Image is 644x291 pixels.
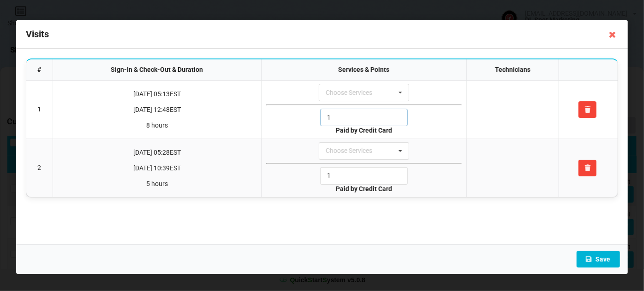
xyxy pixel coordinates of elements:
b: Paid by Credit Card [336,127,392,134]
p: 5 hours [57,179,256,188]
input: Points [320,167,408,185]
p: [DATE] 05:28 EST [57,148,256,157]
input: Points [320,109,408,126]
div: Visits [16,20,628,49]
b: Paid by Credit Card [336,185,392,192]
p: [DATE] 12:48 EST [57,105,256,114]
p: 8 hours [57,121,256,130]
td: 2 [26,139,53,197]
p: [DATE] 05:13 EST [57,89,256,99]
th: Technicians [466,59,558,81]
th: # [26,59,53,81]
div: Choose Services [323,87,386,98]
p: [DATE] 10:39 EST [57,163,256,173]
td: 1 [26,81,53,139]
div: Choose Services [323,145,386,156]
th: Services & Points [261,59,466,81]
th: Sign-In & Check-Out & Duration [53,59,262,81]
button: Save [577,251,620,268]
